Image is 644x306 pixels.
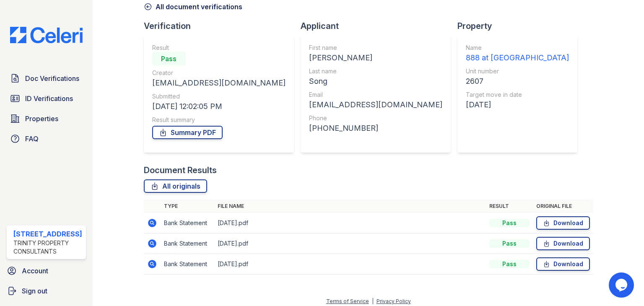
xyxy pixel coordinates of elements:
[13,229,83,239] div: [STREET_ADDRESS]
[152,126,223,139] a: Summary PDF
[152,69,286,77] div: Creator
[326,298,369,304] a: Terms of Service
[3,262,89,279] a: Account
[466,99,569,111] div: [DATE]
[25,73,79,83] span: Doc Verifications
[536,257,590,271] a: Download
[152,116,286,124] div: Result summary
[466,91,569,99] div: Target move in date
[214,233,486,254] td: [DATE].pdf
[309,99,442,111] div: [EMAIL_ADDRESS][DOMAIN_NAME]
[372,298,374,304] div: |
[144,20,301,32] div: Verification
[3,27,89,43] img: CE_Logo_Blue-a8612792a0a2168367f1c8372b55b34899dd931a85d93a1a3d3e32e68fde9ad4.png
[466,44,569,52] div: Name
[466,52,569,64] div: 888 at [GEOGRAPHIC_DATA]
[144,179,207,193] a: All originals
[7,90,86,107] a: ID Verifications
[466,67,569,75] div: Unit number
[161,200,214,213] th: Type
[533,200,593,213] th: Original file
[489,239,530,248] div: Pass
[536,216,590,230] a: Download
[457,20,584,32] div: Property
[152,101,286,112] div: [DATE] 12:02:05 PM
[152,44,286,52] div: Result
[309,52,442,64] div: [PERSON_NAME]
[466,44,569,64] a: Name 888 at [GEOGRAPHIC_DATA]
[152,92,286,101] div: Submitted
[214,200,486,213] th: File name
[489,219,530,227] div: Pass
[161,213,214,233] td: Bank Statement
[301,20,457,32] div: Applicant
[152,77,286,89] div: [EMAIL_ADDRESS][DOMAIN_NAME]
[7,70,86,87] a: Doc Verifications
[309,122,442,134] div: [PHONE_NUMBER]
[22,286,47,296] span: Sign out
[486,200,533,213] th: Result
[144,2,242,12] a: All document verifications
[309,67,442,75] div: Last name
[161,233,214,254] td: Bank Statement
[25,134,39,144] span: FAQ
[309,91,442,99] div: Email
[214,254,486,275] td: [DATE].pdf
[25,93,73,104] span: ID Verifications
[609,272,636,298] iframe: chat widget
[309,114,442,122] div: Phone
[3,283,89,299] a: Sign out
[309,44,442,52] div: First name
[152,52,186,65] div: Pass
[22,266,48,276] span: Account
[144,164,217,176] div: Document Results
[377,298,411,304] a: Privacy Policy
[161,254,214,275] td: Bank Statement
[214,213,486,233] td: [DATE].pdf
[536,237,590,250] a: Download
[309,75,442,87] div: Song
[13,239,83,256] div: Trinity Property Consultants
[7,130,86,147] a: FAQ
[466,75,569,87] div: 2607
[7,110,86,127] a: Properties
[489,260,530,268] div: Pass
[25,114,58,124] span: Properties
